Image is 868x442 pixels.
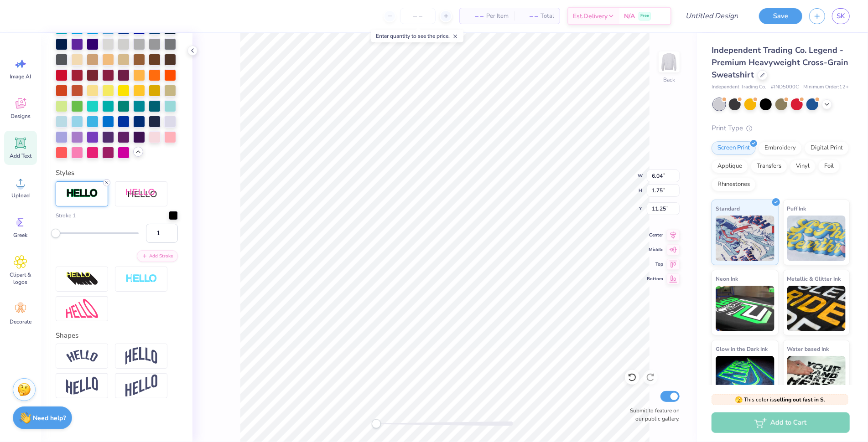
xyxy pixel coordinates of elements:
[125,188,157,200] img: Shadow
[640,13,649,19] span: Free
[735,396,825,404] span: This color is .
[712,123,850,134] div: Print Type
[712,45,848,80] span: Independent Trading Co. Legend - Premium Heavyweight Cross-Grain Sweatshirt
[832,8,850,24] a: SK
[10,152,31,159] span: Add Text
[790,159,816,173] div: Vinyl
[66,377,98,395] img: Flag
[716,344,768,354] span: Glow in the Dark Ink
[125,347,157,365] img: Arch
[66,272,98,286] img: 3D Illusion
[647,246,663,253] span: Middle
[647,261,663,268] span: Top
[56,168,74,178] label: Styles
[660,53,678,71] img: Back
[678,7,745,25] input: Untitled Design
[787,286,846,331] img: Metallic & Glitter Ink
[10,113,31,120] span: Designs
[663,76,675,84] div: Back
[787,344,829,354] span: Water based Ink
[520,11,538,21] span: – –
[716,274,738,283] span: Neon Ink
[573,11,608,21] span: Est. Delivery
[647,231,663,239] span: Center
[66,299,98,319] img: Free Distort
[712,141,756,155] div: Screen Print
[759,8,802,24] button: Save
[372,419,381,428] div: Accessibility label
[735,396,743,404] span: 🫣
[371,30,463,42] div: Enter quantity to see the price.
[837,11,845,21] span: SK
[66,188,98,199] img: Stroke
[10,73,31,80] span: Image AI
[33,414,66,422] strong: Need help?
[14,231,28,239] span: Greek
[400,8,436,24] input: – –
[712,159,748,173] div: Applique
[11,192,30,199] span: Upload
[787,204,806,213] span: Puff Ink
[66,350,98,362] img: Arc
[465,11,483,21] span: – –
[647,275,663,283] span: Bottom
[751,159,787,173] div: Transfers
[712,178,756,191] div: Rhinestones
[771,83,799,91] span: # IND5000C
[803,83,849,91] span: Minimum Order: 12 +
[716,216,774,261] img: Standard
[712,83,766,91] span: Independent Trading Co.
[51,228,60,237] div: Accessibility label
[787,216,846,261] img: Puff Ink
[625,406,680,423] label: Submit to feature on our public gallery.
[716,356,774,401] img: Glow in the Dark Ink
[624,11,635,21] span: N/A
[541,11,554,21] span: Total
[125,274,157,284] img: Negative Space
[56,211,76,220] label: Stroke 1
[805,141,849,155] div: Digital Print
[137,250,178,262] button: Add Stroke
[787,356,846,401] img: Water based Ink
[5,271,36,286] span: Clipart & logos
[125,375,157,397] img: Rise
[818,159,840,173] div: Foil
[787,274,841,283] span: Metallic & Glitter Ink
[759,141,802,155] div: Embroidery
[774,396,824,403] strong: selling out fast in S
[56,330,78,341] label: Shapes
[486,11,509,21] span: Per Item
[10,318,31,325] span: Decorate
[716,204,740,213] span: Standard
[716,286,774,331] img: Neon Ink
